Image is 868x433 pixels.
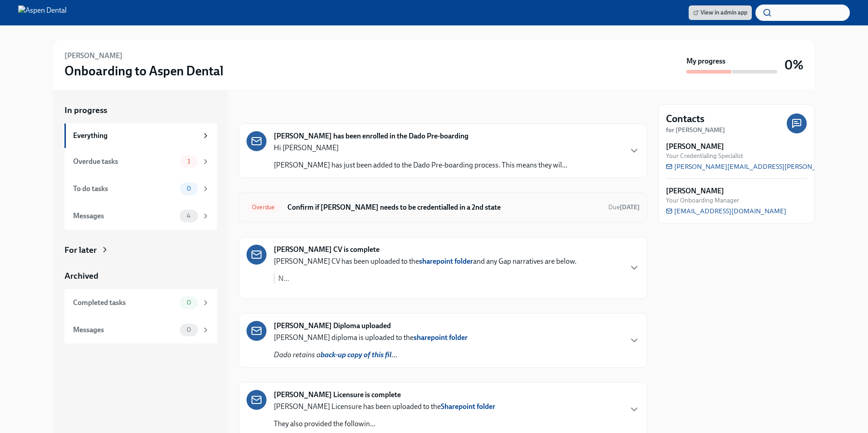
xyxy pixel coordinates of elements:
a: For later [64,244,217,256]
span: 0 [181,185,197,192]
div: Messages [73,211,176,221]
div: For later [64,244,97,256]
div: Completed tasks [73,298,176,308]
a: To do tasks0 [64,175,217,202]
span: 0 [181,326,197,333]
a: back-up copy of this fil [321,350,392,359]
strong: [DATE] [620,203,640,211]
em: Dado retains a [274,350,392,359]
span: Overdue [247,204,280,211]
div: In progress [239,104,281,116]
h3: 0% [784,57,804,73]
span: 1 [182,158,196,165]
a: Overdue tasks1 [64,148,217,175]
img: Aspen Dental [18,5,67,20]
div: Messages [73,325,176,335]
strong: [PERSON_NAME] has been enrolled in the Dado Pre-boarding [274,131,469,141]
span: 0 [181,299,197,306]
strong: [PERSON_NAME] Diploma uploaded [274,321,391,331]
strong: [PERSON_NAME] Licensure is complete [274,390,401,400]
a: OverdueConfirm if [PERSON_NAME] needs to be credentialled in a 2nd stateDue[DATE] [247,200,640,215]
a: Completed tasks0 [64,289,217,316]
div: To do tasks [73,184,176,194]
span: Your Credentialing Specialist [666,152,743,160]
p: [PERSON_NAME] Licensure has been uploaded to the [274,402,495,412]
strong: [PERSON_NAME] [666,186,724,196]
strong: My progress [686,56,725,66]
a: sharepoint folder [414,333,468,342]
strong: [PERSON_NAME] CV is complete [274,245,380,255]
p: ... [274,350,468,360]
div: Overdue tasks [73,157,176,167]
h4: Contacts [666,112,705,126]
div: Everything [73,131,198,141]
a: Everything [64,123,217,148]
a: Messages0 [64,316,217,344]
h3: Onboarding to Aspen Dental [64,63,223,79]
h6: Confirm if [PERSON_NAME] needs to be credentialled in a 2nd state [287,202,601,212]
a: Archived [64,270,217,282]
a: View in admin app [689,5,752,20]
a: Sharepoint folder [441,402,495,411]
p: [PERSON_NAME] CV has been uploaded to the and any Gap narratives are below. [274,256,577,266]
p: Hi [PERSON_NAME] [274,143,567,153]
a: sharepoint folder [419,257,473,266]
p: They also provided the followin... [274,419,495,429]
span: Due [608,203,640,211]
p: N... [278,274,577,284]
a: Messages4 [64,202,217,230]
span: View in admin app [693,8,747,17]
span: 4 [181,212,196,219]
p: [PERSON_NAME] has just been added to the Dado Pre-boarding process. This means they wil... [274,160,567,170]
a: In progress [64,104,217,116]
strong: [PERSON_NAME] [666,142,724,152]
h6: [PERSON_NAME] [64,51,123,61]
strong: for [PERSON_NAME] [666,126,725,134]
span: Your Onboarding Manager [666,196,739,205]
a: [EMAIL_ADDRESS][DOMAIN_NAME] [666,207,786,216]
p: [PERSON_NAME] diploma is uploaded to the [274,333,468,343]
